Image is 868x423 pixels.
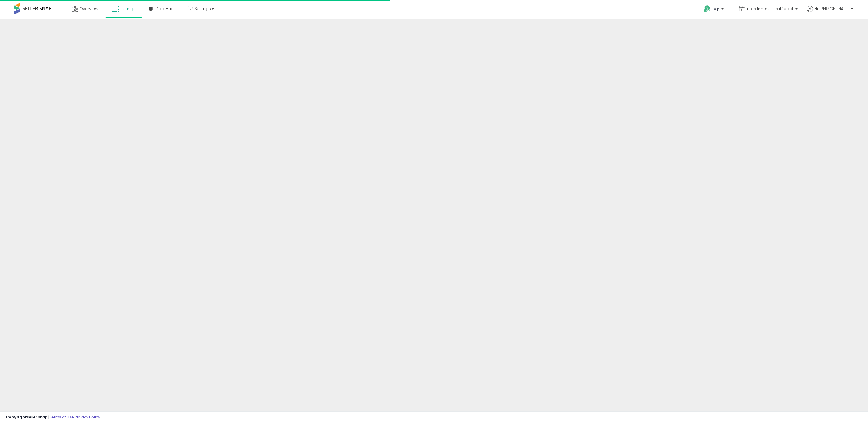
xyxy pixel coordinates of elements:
a: Help [699,1,729,19]
span: Overview [79,6,98,12]
span: Hi [PERSON_NAME] [814,6,849,12]
a: Hi [PERSON_NAME] [807,6,853,19]
i: Get Help [703,5,710,12]
span: Listings [121,6,136,12]
span: InterdimensionalDepot [746,6,794,12]
span: Help [712,7,720,12]
span: DataHub [156,6,174,12]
